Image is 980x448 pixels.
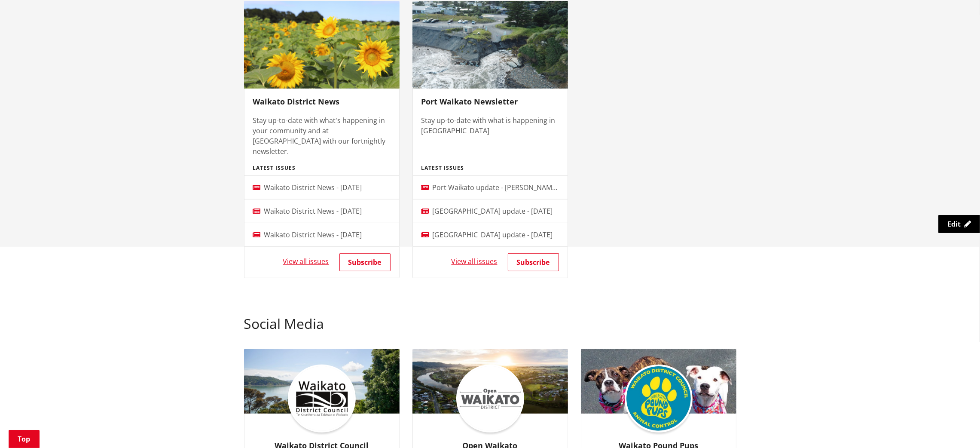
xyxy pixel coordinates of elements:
iframe: Messenger Launcher [940,412,971,443]
span: [GEOGRAPHIC_DATA] update - [DATE] [433,230,553,239]
a: Waikato District News - [DATE] [244,199,399,223]
h3: Port Waikato Newsletter [421,97,559,107]
a: Waikato District News - [DATE] [244,223,399,246]
img: Open Waikato Facebook icon [458,366,522,431]
a: Subscribe [508,253,559,271]
span: Waikato District News - [DATE] [264,183,362,192]
img: Waikato District News image [244,1,400,89]
a: Top [9,430,40,448]
span: [GEOGRAPHIC_DATA] update - [DATE] [433,206,553,216]
span: Port Waikato update - [PERSON_NAME][GEOGRAPHIC_DATA] upgrade [433,183,656,192]
span: Edit [947,219,961,229]
p: Stay up-to-date with what is happening in [GEOGRAPHIC_DATA] [421,115,559,136]
a: View all issues [452,257,498,266]
a: Waikato District News - [DATE] [244,175,399,199]
h2: Social Media [244,316,324,332]
img: port waik beach access [412,1,568,89]
a: Port Waikato update - [PERSON_NAME][GEOGRAPHIC_DATA] upgrade [413,175,568,199]
span: Waikato District News - [DATE] [264,206,362,216]
h4: Latest issues [421,165,559,171]
span: Waikato District News - [DATE] [264,230,362,239]
h3: Waikato District News [253,97,391,107]
img: Pound Pups Facebook icon [626,366,691,431]
a: Subscribe [339,253,391,271]
a: Edit [938,215,980,233]
p: Stay up-to-date with what's happening in your community and at [GEOGRAPHIC_DATA] with our fortnig... [253,115,391,156]
h4: Latest issues [253,165,391,171]
a: View all issues [283,257,329,266]
img: Waikato District Council Facebook icon [290,366,354,431]
a: [GEOGRAPHIC_DATA] update - [DATE] [413,199,568,223]
a: [GEOGRAPHIC_DATA] update - [DATE] [413,223,568,246]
